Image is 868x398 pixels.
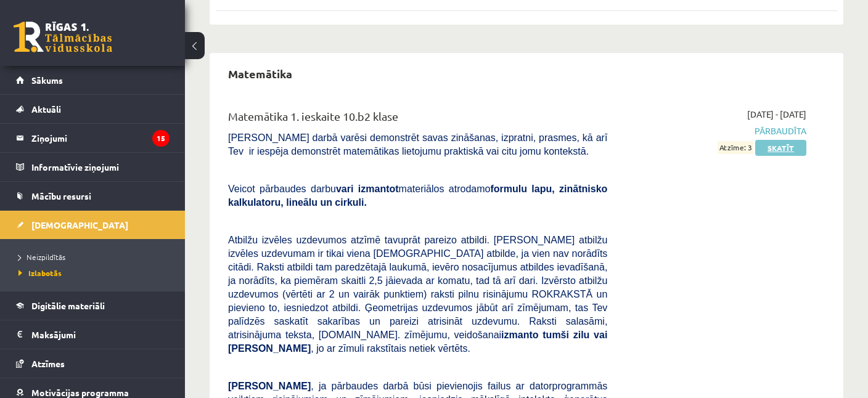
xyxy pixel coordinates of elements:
b: vari izmantot [336,184,399,194]
a: Izlabotās [18,267,173,278]
a: Rīgas 1. Tālmācības vidusskola [14,22,112,52]
a: Neizpildītās [18,251,173,262]
a: Ziņojumi15 [16,124,170,152]
span: Aktuāli [31,104,61,115]
a: Informatīvie ziņojumi [16,153,170,181]
span: Motivācijas programma [31,387,129,398]
a: Maksājumi [16,320,170,349]
b: izmanto [501,330,538,340]
a: Skatīt [755,140,806,156]
span: Pārbaudīta [626,124,806,137]
span: [PERSON_NAME] [228,381,311,391]
span: Atbilžu izvēles uzdevumos atzīmē tavuprāt pareizo atbildi. [PERSON_NAME] atbilžu izvēles uzdevuma... [228,235,607,354]
span: Veicot pārbaudes darbu materiālos atrodamo [228,184,607,208]
a: Mācību resursi [16,182,170,210]
a: Atzīmes [16,349,170,378]
a: Digitālie materiāli [16,291,170,320]
b: formulu lapu, zinātnisko kalkulatoru, lineālu un cirkuli. [228,184,607,208]
legend: Ziņojumi [31,124,170,152]
span: Sākums [31,75,63,86]
span: Atzīme: 3 [718,141,753,154]
h2: Matemātika [216,59,305,88]
span: [PERSON_NAME] darbā varēsi demonstrēt savas zināšanas, izpratni, prasmes, kā arī Tev ir iespēja d... [228,132,607,156]
legend: Maksājumi [31,320,170,349]
span: Digitālie materiāli [31,300,105,311]
a: [DEMOGRAPHIC_DATA] [16,211,170,239]
span: Izlabotās [18,268,62,278]
span: [DATE] - [DATE] [747,108,806,121]
div: Matemātika 1. ieskaite 10.b2 klase [228,108,607,131]
span: Atzīmes [31,358,65,369]
a: Sākums [16,66,170,94]
legend: Informatīvie ziņojumi [31,153,170,181]
i: 15 [152,130,170,147]
span: Mācību resursi [31,190,91,201]
span: [DEMOGRAPHIC_DATA] [31,219,128,230]
a: Aktuāli [16,95,170,123]
span: Neizpildītās [18,252,65,262]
